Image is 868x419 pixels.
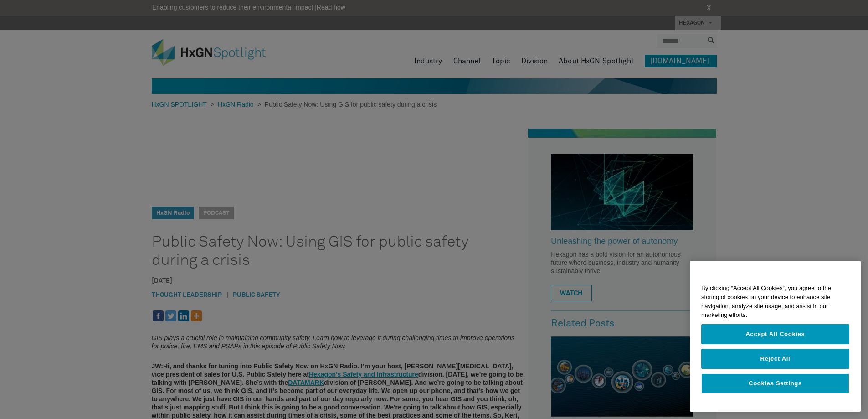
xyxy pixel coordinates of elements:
[701,324,849,344] button: Accept All Cookies
[690,261,861,412] div: Cookie banner
[690,261,861,412] div: Privacy
[701,349,849,369] button: Reject All
[690,279,861,324] div: By clicking “Accept All Cookies”, you agree to the storing of cookies on your device to enhance s...
[701,373,849,393] button: Cookies Settings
